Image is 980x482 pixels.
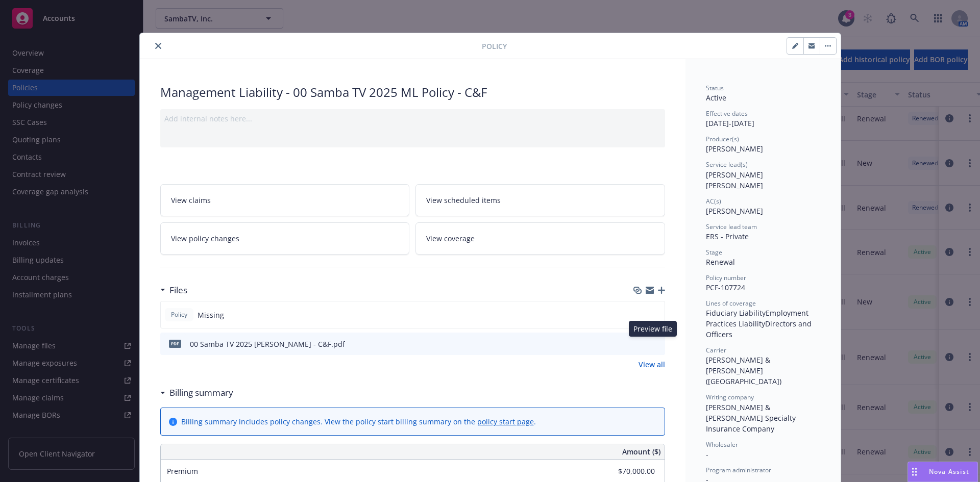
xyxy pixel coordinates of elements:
[169,386,233,399] h3: Billing summary
[706,402,798,434] span: [PERSON_NAME] & [PERSON_NAME] Specialty Insurance Company
[160,386,233,399] div: Billing summary
[706,170,765,190] span: [PERSON_NAME] [PERSON_NAME]
[160,284,187,297] div: Files
[426,195,501,206] span: View scheduled items
[706,144,763,154] span: [PERSON_NAME]
[706,206,763,216] span: [PERSON_NAME]
[706,346,726,354] span: Carrier
[652,339,661,349] button: preview file
[482,41,507,52] span: Policy
[706,109,748,118] span: Effective dates
[908,462,921,481] div: Drag to move
[160,184,410,216] a: View claims
[908,462,978,482] button: Nova Assist
[477,417,534,426] a: policy start page
[639,359,665,370] a: View all
[706,273,746,282] span: Policy number
[198,310,224,320] span: Missing
[706,308,811,328] span: Employment Practices Liability
[171,195,211,206] span: View claims
[706,308,766,318] span: Fiduciary Liability
[622,446,660,457] span: Amount ($)
[706,283,745,292] span: PCF-107724
[706,135,739,143] span: Producer(s)
[169,284,187,297] h3: Files
[426,233,475,244] span: View coverage
[635,339,644,349] button: download file
[706,222,757,231] span: Service lead team
[595,464,661,479] input: 0.00
[706,393,754,401] span: Writing company
[171,233,239,244] span: View policy changes
[706,93,726,103] span: Active
[181,416,536,427] div: Billing summary includes policy changes. View the policy start billing summary on the .
[706,319,814,339] span: Directors and Officers
[706,449,708,459] span: -
[706,257,735,267] span: Renewal
[190,339,345,349] div: 00 Samba TV 2025 [PERSON_NAME] - C&F.pdf
[415,222,665,255] a: View coverage
[706,84,724,92] span: Status
[706,197,721,206] span: AC(s)
[706,299,756,308] span: Lines of coverage
[160,84,665,101] div: Management Liability - 00 Samba TV 2025 ML Policy - C&F
[929,467,969,476] span: Nova Assist
[706,248,722,257] span: Stage
[706,109,820,129] div: [DATE] - [DATE]
[152,40,164,52] button: close
[706,440,738,449] span: Wholesaler
[169,310,189,319] span: Policy
[706,232,749,241] span: ERS - Private
[415,184,665,216] a: View scheduled items
[706,355,781,386] span: [PERSON_NAME] & [PERSON_NAME] ([GEOGRAPHIC_DATA])
[706,160,748,169] span: Service lead(s)
[167,466,198,476] span: Premium
[169,340,181,347] span: pdf
[164,113,661,124] div: Add internal notes here...
[706,466,771,474] span: Program administrator
[160,222,410,255] a: View policy changes
[629,321,677,337] div: Preview file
